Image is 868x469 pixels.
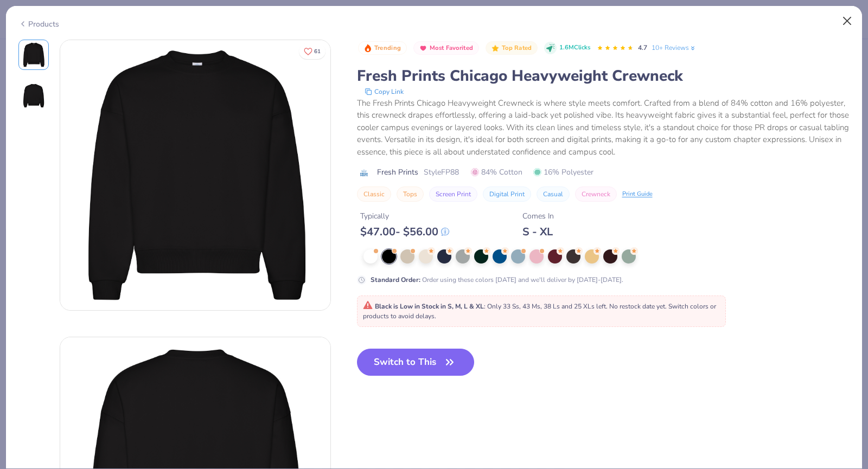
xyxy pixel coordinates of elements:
a: 10+ Reviews [652,43,697,53]
span: : Only 33 Ss, 43 Ms, 38 Ls and 25 XLs left. No restock date yet. Switch colors or products to avo... [363,302,716,320]
button: Badge Button [413,41,479,55]
img: Back [21,83,47,109]
span: 84% Cotton [471,166,522,178]
button: Digital Print [483,187,531,202]
div: Order using these colors [DATE] and we'll deliver by [DATE]-[DATE]. [371,275,623,285]
span: 4.7 [638,43,647,52]
button: Like [299,43,325,59]
img: Front [60,40,330,310]
strong: Standard Order : [371,275,420,284]
strong: Black is Low in Stock in S, M, L & XL [375,302,484,311]
span: 1.6M Clicks [559,43,590,53]
div: Print Guide [622,190,653,199]
button: Close [837,11,858,31]
button: copy to clipboard [361,86,407,97]
div: Fresh Prints Chicago Heavyweight Crewneck [357,66,850,86]
button: Classic [357,187,391,202]
span: Top Rated [502,45,532,51]
div: S - XL [522,225,554,239]
div: Comes In [522,210,554,222]
span: Most Favorited [430,45,473,51]
span: 61 [314,49,321,54]
span: 16% Polyester [533,166,593,178]
button: Tops [397,187,424,202]
img: Top Rated sort [491,44,500,53]
div: Products [18,18,59,30]
div: Typically [360,210,449,222]
div: $ 47.00 - $ 56.00 [360,225,449,239]
button: Crewneck [575,187,617,202]
img: Front [21,42,47,68]
button: Switch to This [357,349,475,376]
div: 4.7 Stars [597,40,634,57]
button: Screen Print [429,187,477,202]
button: Badge Button [486,41,538,55]
button: Casual [537,187,570,202]
button: Badge Button [358,41,407,55]
div: The Fresh Prints Chicago Heavyweight Crewneck is where style meets comfort. Crafted from a blend ... [357,97,850,158]
span: Fresh Prints [377,166,418,178]
span: Style FP88 [424,166,459,178]
img: Most Favorited sort [419,44,427,53]
img: Trending sort [363,44,372,53]
img: brand logo [357,169,372,177]
span: Trending [374,45,401,51]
